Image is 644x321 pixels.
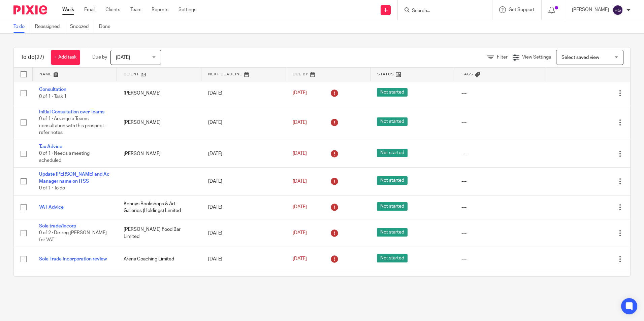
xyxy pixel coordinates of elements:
[461,119,539,126] div: ---
[201,247,286,271] td: [DATE]
[92,54,107,61] p: Due by
[461,230,539,237] div: ---
[411,8,472,14] input: Search
[39,205,64,210] a: VAT Advice
[461,150,539,157] div: ---
[39,172,109,183] a: Update [PERSON_NAME] and Ac Manager name on ITSS
[293,91,307,96] span: [DATE]
[293,179,307,184] span: [DATE]
[377,202,408,211] span: Not started
[117,195,201,219] td: Kennys Bookshops & Art Galleries (Holdings) Limited
[39,117,107,135] span: 0 of 1 · Arrange a Teams consultation with this prospect - refer notes
[201,195,286,219] td: [DATE]
[201,140,286,167] td: [DATE]
[117,271,201,295] td: [PERSON_NAME]
[39,87,66,92] a: Consultation
[377,176,408,185] span: Not started
[201,105,286,140] td: [DATE]
[35,55,44,60] span: (27)
[117,247,201,271] td: Arena Coaching Limited
[35,20,65,33] a: Reassigned
[293,205,307,210] span: [DATE]
[117,81,201,105] td: [PERSON_NAME]
[461,204,539,211] div: ---
[461,256,539,262] div: ---
[293,151,307,156] span: [DATE]
[201,81,286,105] td: [DATE]
[497,55,508,60] span: Filter
[461,90,539,97] div: ---
[377,117,408,126] span: Not started
[377,149,408,157] span: Not started
[612,5,623,15] img: svg%3E
[117,219,201,247] td: [PERSON_NAME] Food Bar Limited
[39,186,65,190] span: 0 of 1 · To do
[293,257,307,261] span: [DATE]
[13,5,47,14] img: Pixie
[179,6,196,13] a: Settings
[201,271,286,295] td: [DATE]
[39,257,107,261] a: Sole Trade Incorporation review
[62,6,74,13] a: Work
[293,231,307,236] span: [DATE]
[70,20,94,33] a: Snoozed
[152,6,168,13] a: Reports
[84,6,95,13] a: Email
[13,20,30,33] a: To do
[461,178,539,185] div: ---
[377,254,408,262] span: Not started
[51,50,80,65] a: + Add task
[509,7,535,12] span: Get Support
[462,72,473,76] span: Tags
[39,144,62,149] a: Tax Advice
[117,105,201,140] td: [PERSON_NAME]
[572,6,609,13] p: [PERSON_NAME]
[116,55,130,60] span: [DATE]
[561,55,599,60] span: Select saved view
[522,55,551,60] span: View Settings
[201,219,286,247] td: [DATE]
[39,151,90,163] span: 0 of 1 · Needs a meeting scheduled
[377,228,408,237] span: Not started
[39,224,76,228] a: Sole trade/incorp
[39,110,104,114] a: Initial Consultation over Teams
[201,168,286,195] td: [DATE]
[117,140,201,167] td: [PERSON_NAME]
[39,231,107,243] span: 0 of 2 · De-reg [PERSON_NAME] for VAT
[39,94,67,99] span: 0 of 1 · Task 1
[377,88,408,97] span: Not started
[99,20,116,33] a: Done
[293,120,307,125] span: [DATE]
[21,54,44,61] h1: To do
[105,6,120,13] a: Clients
[130,6,141,13] a: Team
